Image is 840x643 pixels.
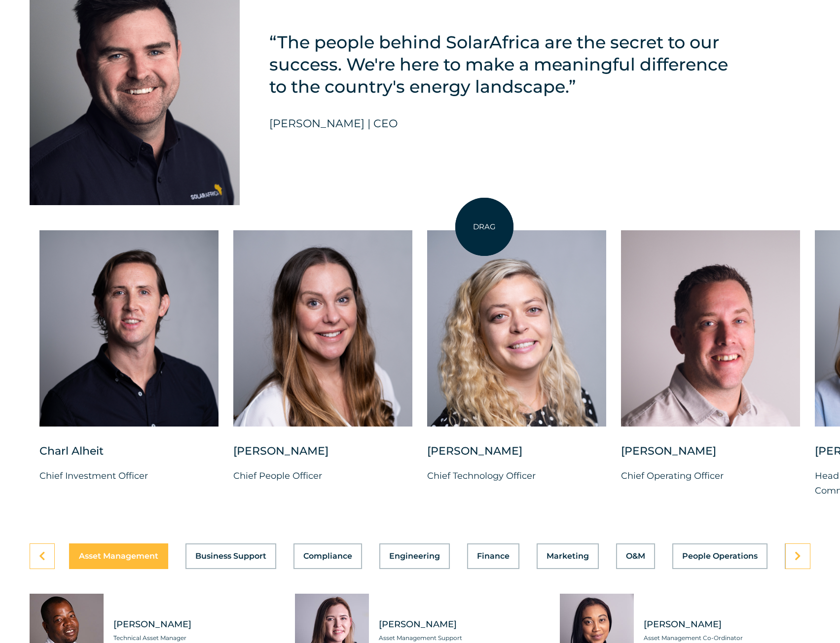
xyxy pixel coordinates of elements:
[113,633,280,643] span: Technical Asset Manager
[427,468,606,483] p: Chief Technology Officer
[269,117,398,130] h5: [PERSON_NAME] | CEO
[379,618,546,631] span: [PERSON_NAME]
[379,633,546,643] span: Asset Management Support
[303,552,352,560] span: Compliance
[477,552,510,560] span: Finance
[269,31,730,98] h5: “The people behind SolarAfrica are the secret to our success. We're here to make a meaningful dif...
[195,552,266,560] span: Business Support
[39,444,219,468] div: Charl Alheit
[79,552,158,560] span: Asset Management
[233,444,412,468] div: [PERSON_NAME]
[626,552,645,560] span: O&M
[621,468,800,483] p: Chief Operating Officer
[682,552,758,560] span: People Operations
[547,552,589,560] span: Marketing
[233,468,412,483] p: Chief People Officer
[427,444,606,468] div: [PERSON_NAME]
[644,618,810,631] span: [PERSON_NAME]
[621,444,800,468] div: [PERSON_NAME]
[389,552,440,560] span: Engineering
[39,468,219,483] p: Chief Investment Officer
[113,618,280,631] span: [PERSON_NAME]
[644,633,810,643] span: Asset Management Co-Ordinator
